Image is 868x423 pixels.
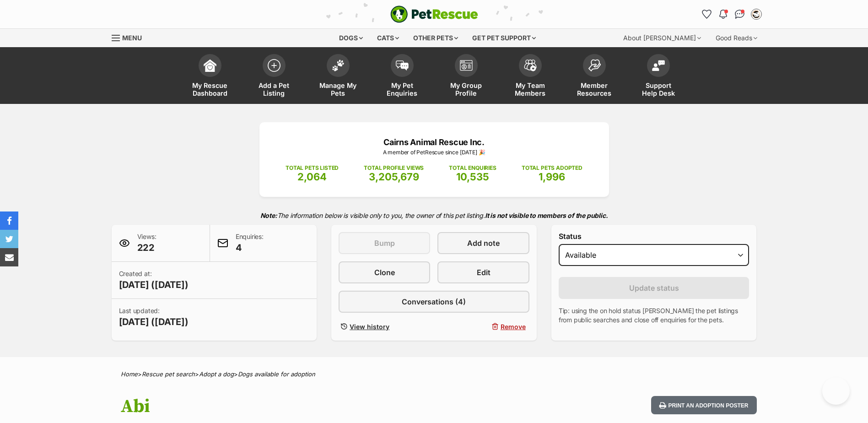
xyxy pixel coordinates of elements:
img: logo-e224e6f780fb5917bec1dbf3a21bbac754714ae5b6737aabdf751b685950b380.svg [390,5,478,23]
a: Clone [339,261,430,283]
button: My account [749,7,764,22]
strong: It is not visible to members of the public. [485,211,608,219]
img: team-members-icon-5396bd8760b3fe7c0b43da4ab00e1e3bb1a5d9ba89233759b79545d2d3fc5d0d.svg [524,60,537,71]
span: Conversations (4) [402,296,466,307]
span: Manage My Pets [318,81,359,97]
a: My Rescue Dashboard [178,49,242,104]
a: View history [339,320,430,333]
a: PetRescue [390,5,478,23]
p: Tip: using the on hold status [PERSON_NAME] the pet listings from public searches and close off e... [559,306,749,325]
div: Get pet support [466,29,542,47]
img: add-pet-listing-icon-0afa8454b4691262ce3f59096e99ab1cd57d4a30225e0717b998d2c9b9846f56.svg [268,59,280,72]
p: TOTAL ENQUIRIES [449,164,496,172]
span: [DATE] ([DATE]) [119,278,189,291]
img: pet-enquiries-icon-7e3ad2cf08bfb03b45e93fb7055b45f3efa6380592205ae92323e6603595dc1f.svg [396,60,409,70]
p: Last updated: [119,306,189,328]
a: Manage My Pets [306,49,370,104]
span: 4 [236,241,264,254]
img: group-profile-icon-3fa3cf56718a62981997c0bc7e787c4b2cf8bcc04b72c1350f741eb67cf2f40e.svg [460,60,473,71]
p: Views: [137,232,156,254]
button: Bump [339,232,430,254]
a: Edit [437,261,529,283]
p: Cairns Animal Rescue Inc. [273,136,595,148]
img: member-resources-icon-8e73f808a243e03378d46382f2149f9095a855e16c252ad45f914b54edf8863c.svg [588,59,601,71]
a: My Pet Enquiries [370,49,434,104]
p: Created at: [119,269,189,291]
a: Conversations (4) [339,291,529,313]
div: About [PERSON_NAME] [617,29,707,47]
a: Dogs available for adoption [238,370,315,378]
p: Enquiries: [236,232,264,254]
span: 2,064 [297,171,327,183]
span: My Team Members [510,81,551,97]
a: Member Resources [562,49,626,104]
a: Rescue pet search [142,370,195,378]
span: Add note [467,238,500,249]
span: 10,535 [456,171,489,183]
img: chat-41dd97257d64d25036548639549fe6c8038ab92f7586957e7f3b1b290dea8141.svg [735,10,744,19]
img: notifications-46538b983faf8c2785f20acdc204bb7945ddae34d4c08c2a6579f10ce5e182be.svg [719,10,727,19]
div: Cats [371,29,405,47]
iframe: Help Scout Beacon - Open [822,377,850,405]
strong: Note: [260,211,277,219]
a: My Group Profile [434,49,498,104]
h1: Abi [121,396,508,417]
span: View history [350,322,389,331]
span: Clone [374,267,395,278]
p: The information below is visible only to you, the owner of this pet listing. [112,206,757,225]
img: manage-my-pets-icon-02211641906a0b7f246fdf0571729dbe1e7629f14944591b6c1af311fb30b64b.svg [332,60,345,71]
a: Adopt a dog [199,370,234,378]
div: Good Reads [709,29,764,47]
a: Favourites [700,7,714,22]
span: Bump [374,238,395,249]
p: A member of PetRescue since [DATE] 🎉 [273,148,595,157]
img: Shardin Carter profile pic [752,10,761,19]
img: dashboard-icon-eb2f2d2d3e046f16d808141f083e7271f6b2e854fb5c12c21221c1fb7104beca.svg [204,59,216,72]
span: Edit [477,267,491,278]
span: Menu [122,34,142,42]
label: Status [559,232,749,240]
a: My Team Members [498,49,562,104]
button: Notifications [716,7,731,22]
div: Other pets [407,29,464,47]
span: Update status [629,282,679,293]
button: Update status [559,277,749,299]
span: Add a Pet Listing [253,81,295,97]
a: Menu [112,29,148,45]
span: Support Help Desk [638,81,679,97]
ul: Account quick links [700,7,764,22]
span: Member Resources [574,81,615,97]
span: My Rescue Dashboard [189,81,231,97]
span: 1,996 [539,171,565,183]
span: Remove [501,322,526,331]
span: My Group Profile [446,81,487,97]
img: help-desk-icon-fdf02630f3aa405de69fd3d07c3f3aa587a6932b1a1747fa1d2bba05be0121f9.svg [652,60,665,71]
a: Conversations [733,7,747,22]
a: Add a Pet Listing [242,49,306,104]
span: 3,205,679 [369,171,419,183]
div: > > > [98,371,771,378]
a: Home [121,370,138,378]
p: TOTAL PROFILE VIEWS [364,164,424,172]
button: Remove [437,320,529,333]
span: My Pet Enquiries [382,81,423,97]
span: [DATE] ([DATE]) [119,315,189,328]
p: TOTAL PETS ADOPTED [522,164,582,172]
div: Dogs [333,29,369,47]
p: TOTAL PETS LISTED [286,164,339,172]
span: 222 [137,241,156,254]
a: Add note [437,232,529,254]
a: Support Help Desk [626,49,690,104]
button: Print an adoption poster [651,396,756,415]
